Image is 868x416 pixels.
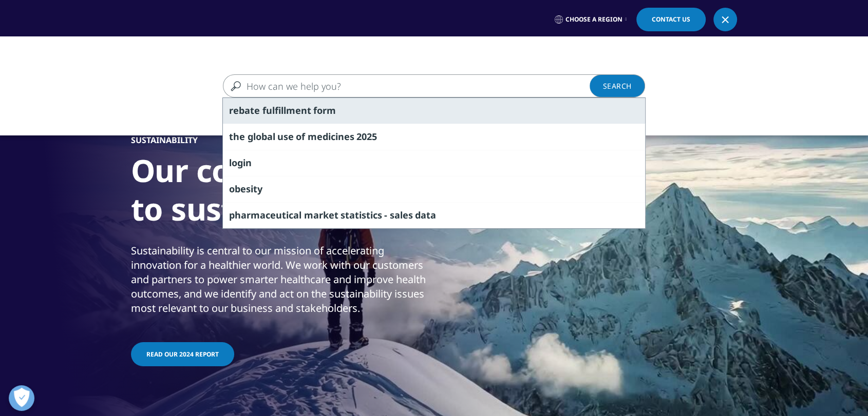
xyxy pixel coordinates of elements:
[229,130,245,143] span: the
[223,98,645,124] div: rebate fulfillment form
[217,36,737,84] nav: Primary
[262,104,311,116] span: fulfillment
[229,183,262,195] span: obesity
[277,130,294,143] span: use
[229,156,252,169] span: login
[652,16,690,23] span: Contact Us
[223,202,645,228] div: pharmaceutical market statistics - sales data
[636,8,706,31] a: Contact Us
[223,74,615,97] input: Search
[9,385,34,411] button: Відкрити параметри
[390,209,413,221] span: sales
[341,209,382,221] span: statistics
[222,97,646,229] div: Search Suggestions
[223,176,645,202] div: obesity
[247,130,275,143] span: global
[384,209,387,221] span: -
[415,209,436,221] span: data
[229,104,260,116] span: rebate
[223,150,645,176] div: login
[565,15,622,24] span: Choose a Region
[229,209,301,221] span: pharmaceutical
[308,130,354,143] span: medicines
[296,130,305,143] span: of
[590,74,645,97] a: Search
[304,209,338,221] span: market
[313,104,336,116] span: form
[223,124,645,150] div: the global use of medicines 2025
[356,130,377,143] span: 2025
